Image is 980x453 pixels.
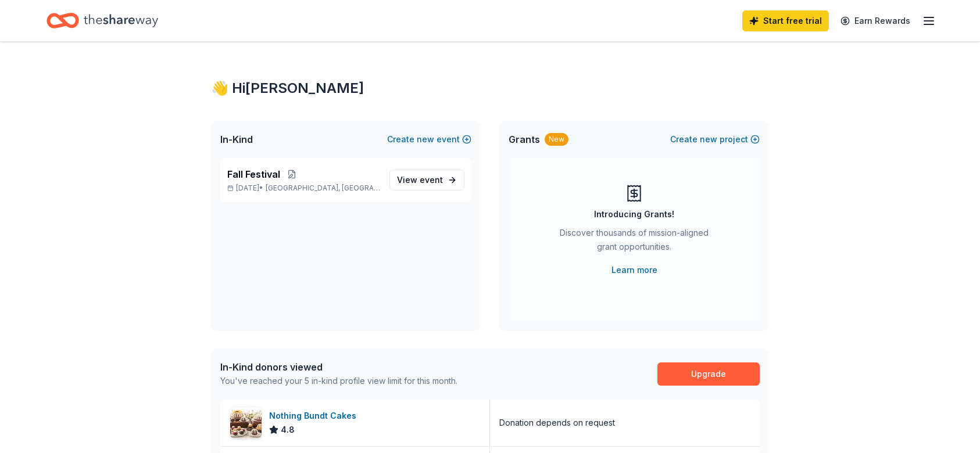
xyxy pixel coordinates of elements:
[211,79,769,98] div: 👋 Hi [PERSON_NAME]
[266,184,380,193] span: [GEOGRAPHIC_DATA], [GEOGRAPHIC_DATA]
[230,407,262,438] img: Image for Nothing Bundt Cakes
[417,132,434,146] span: new
[670,132,760,146] button: Createnewproject
[742,10,829,31] a: Start free trial
[220,132,253,146] span: In-Kind
[220,374,457,388] div: You've reached your 5 in-kind profile view limit for this month.
[47,7,158,34] a: Home
[657,362,760,386] a: Upgrade
[611,263,657,277] a: Learn more
[220,360,457,374] div: In-Kind donors viewed
[227,184,380,193] p: [DATE] •
[545,133,568,146] div: New
[227,167,280,181] span: Fall Festival
[834,10,917,31] a: Earn Rewards
[281,423,295,437] span: 4.8
[594,207,674,221] div: Introducing Grants!
[509,132,540,146] span: Grants
[555,226,713,258] div: Discover thousands of mission-aligned grant opportunities.
[387,132,471,146] button: Createnewevent
[700,132,717,146] span: new
[389,170,464,190] a: View event
[397,173,443,187] span: View
[269,409,361,423] div: Nothing Bundt Cakes
[420,175,443,185] span: event
[499,416,615,430] div: Donation depends on request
